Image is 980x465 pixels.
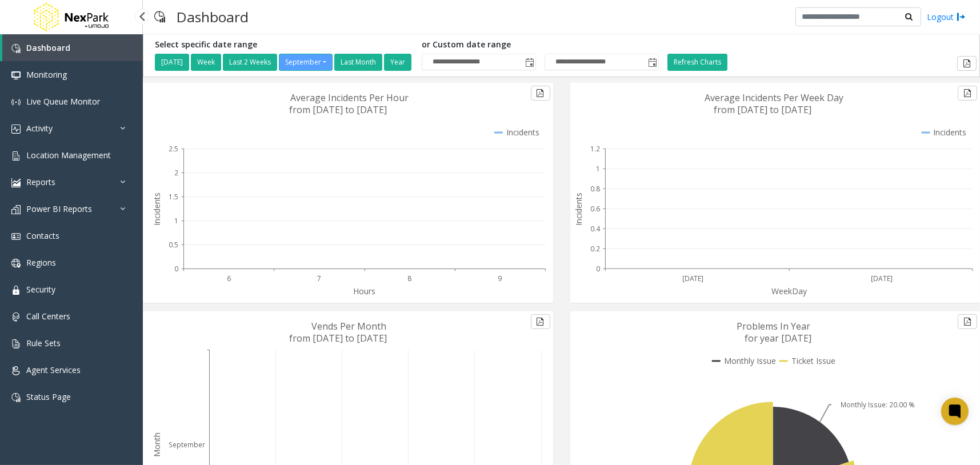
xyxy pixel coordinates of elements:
text: Problems In Year [737,320,810,332]
span: Reports [26,177,55,187]
text: Incidents [151,193,162,226]
span: Contacts [26,230,59,241]
span: Call Centers [26,311,70,322]
img: 'icon' [11,71,21,80]
text: 0 [596,264,600,274]
text: 9 [498,274,502,283]
span: Monitoring [26,69,67,80]
img: 'icon' [11,339,21,348]
text: 0.8 [590,184,600,194]
text: September [169,440,205,450]
text: 0.6 [590,204,600,214]
button: Year [384,54,411,71]
img: logout [957,11,966,23]
button: Week [191,54,221,71]
span: Activity [26,123,53,134]
span: Location Management [26,150,111,161]
span: Security [26,284,55,295]
img: 'icon' [11,125,21,134]
text: 1.5 [169,192,178,202]
text: 0.2 [590,244,600,254]
img: 'icon' [11,151,21,161]
h3: Dashboard [171,3,254,31]
span: Toggle popup [523,54,535,70]
text: Month [151,433,162,458]
text: 2.5 [169,144,178,154]
span: Regions [26,257,56,268]
a: Dashboard [2,34,143,61]
text: 0.5 [169,240,178,250]
text: 1 [174,216,178,226]
text: Average Incidents Per Hour [291,91,409,104]
span: Agent Services [26,364,81,375]
span: Dashboard [26,42,70,53]
text: Vends Per Month [312,320,387,332]
text: 1.2 [590,144,600,154]
text: 8 [407,274,411,283]
span: Live Queue Monitor [26,96,100,107]
button: [DATE] [155,54,189,71]
a: Logout [927,11,966,23]
button: Export to pdf [957,56,977,71]
span: Power BI Reports [26,203,92,214]
text: 6 [227,274,231,283]
text: Hours [353,286,375,296]
img: 'icon' [11,178,21,187]
text: 2 [174,168,178,178]
text: 0.4 [590,224,601,234]
text: from [DATE] to [DATE] [290,332,387,344]
img: 'icon' [11,44,21,53]
span: Toggle popup [646,54,658,70]
button: Refresh Charts [667,54,727,71]
img: 'icon' [11,312,21,322]
img: pageIcon [154,3,165,31]
img: 'icon' [11,366,21,375]
text: from [DATE] to [DATE] [290,103,387,116]
button: Export to pdf [958,314,977,329]
img: 'icon' [11,259,21,268]
text: from [DATE] to [DATE] [714,103,811,116]
h5: Select specific date range [155,40,413,50]
button: Last Month [334,54,382,71]
button: Last 2 Weeks [223,54,277,71]
text: [DATE] [871,274,893,283]
button: September [279,54,333,71]
img: 'icon' [11,98,21,107]
img: 'icon' [11,232,21,241]
img: 'icon' [11,205,21,214]
text: 1 [596,164,600,174]
span: Rule Sets [26,338,61,348]
text: WeekDay [771,286,807,296]
button: Export to pdf [531,86,550,101]
text: 0 [174,264,178,274]
text: Incidents [573,193,584,226]
span: Status Page [26,391,71,402]
text: 7 [317,274,321,283]
text: [DATE] [682,274,703,283]
text: for year [DATE] [745,332,811,344]
img: 'icon' [11,286,21,295]
text: Monthly Issue: 20.00 % [841,400,915,410]
button: Export to pdf [531,314,550,329]
h5: or Custom date range [422,40,659,50]
text: Average Incidents Per Week Day [705,91,843,104]
img: 'icon' [11,393,21,402]
button: Export to pdf [958,86,977,101]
